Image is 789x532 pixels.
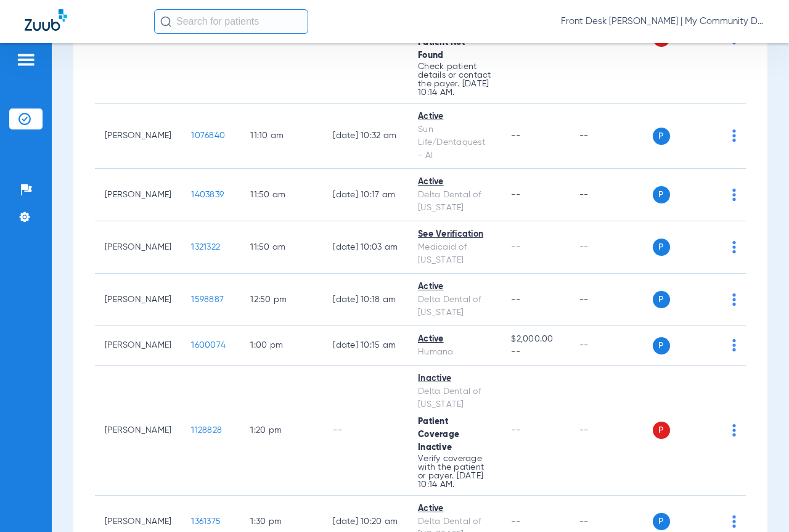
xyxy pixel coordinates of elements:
[653,128,670,145] span: P
[418,333,491,346] div: Active
[653,513,670,530] span: P
[418,62,491,97] p: Check patient details or contact the payer. [DATE] 10:14 AM.
[418,241,491,267] div: Medicaid of [US_STATE]
[511,426,520,435] span: --
[653,239,670,256] span: P
[191,295,224,304] span: 1598887
[418,346,491,359] div: Humana
[653,422,670,439] span: P
[191,190,224,199] span: 1403839
[561,15,764,28] span: Front Desk [PERSON_NAME] | My Community Dental Centers
[732,129,736,142] img: group-dot-blue.svg
[191,517,221,526] span: 1361375
[732,339,736,351] img: group-dot-blue.svg
[418,280,491,293] div: Active
[418,110,491,123] div: Active
[160,16,171,27] img: Search Icon
[240,366,323,496] td: 1:20 PM
[95,366,181,496] td: [PERSON_NAME]
[418,417,459,452] span: Patient Coverage Inactive
[570,366,653,496] td: --
[418,123,491,162] div: Sun Life/Dentaquest - AI
[511,346,559,359] span: --
[732,241,736,253] img: group-dot-blue.svg
[323,274,408,326] td: [DATE] 10:18 AM
[727,473,789,532] iframe: Chat Widget
[95,326,181,366] td: [PERSON_NAME]
[323,221,408,274] td: [DATE] 10:03 AM
[511,190,520,199] span: --
[418,189,491,215] div: Delta Dental of [US_STATE]
[323,169,408,221] td: [DATE] 10:17 AM
[16,52,36,67] img: hamburger-icon
[191,243,220,252] span: 1321322
[418,293,491,319] div: Delta Dental of [US_STATE]
[191,131,225,140] span: 1076840
[653,186,670,203] span: P
[570,221,653,274] td: --
[732,189,736,201] img: group-dot-blue.svg
[418,372,491,385] div: Inactive
[95,221,181,274] td: [PERSON_NAME]
[25,9,67,31] img: Zuub Logo
[511,243,520,252] span: --
[240,104,323,169] td: 11:10 AM
[570,169,653,221] td: --
[570,326,653,366] td: --
[323,366,408,496] td: --
[653,291,670,308] span: P
[323,326,408,366] td: [DATE] 10:15 AM
[240,169,323,221] td: 11:50 AM
[154,9,308,34] input: Search for patients
[191,426,222,435] span: 1128828
[732,424,736,436] img: group-dot-blue.svg
[240,221,323,274] td: 11:50 AM
[95,274,181,326] td: [PERSON_NAME]
[418,38,465,60] span: Patient Not Found
[240,274,323,326] td: 12:50 PM
[418,454,491,489] p: Verify coverage with the patient or payer. [DATE] 10:14 AM.
[418,502,491,515] div: Active
[95,104,181,169] td: [PERSON_NAME]
[191,341,226,350] span: 1600074
[511,333,559,346] span: $2,000.00
[418,228,491,241] div: See Verification
[511,295,520,304] span: --
[95,169,181,221] td: [PERSON_NAME]
[240,326,323,366] td: 1:00 PM
[418,176,491,189] div: Active
[511,517,520,526] span: --
[511,131,520,140] span: --
[323,104,408,169] td: [DATE] 10:32 AM
[418,385,491,411] div: Delta Dental of [US_STATE]
[732,293,736,306] img: group-dot-blue.svg
[653,337,670,354] span: P
[570,274,653,326] td: --
[570,104,653,169] td: --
